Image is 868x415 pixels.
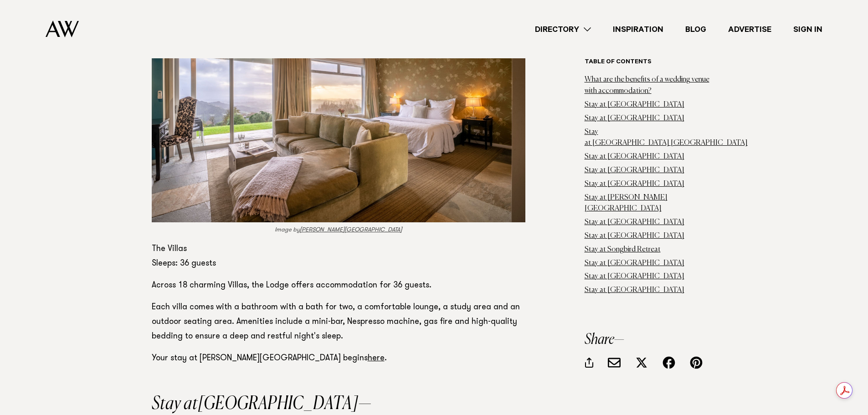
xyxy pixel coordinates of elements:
[152,278,525,293] p: Across 18 charming Villas, the Lodge offers accommodation for 36 guests.
[585,101,684,108] a: Stay at [GEOGRAPHIC_DATA]
[585,259,684,266] a: Stay at [GEOGRAPHIC_DATA]
[585,153,684,160] a: Stay at [GEOGRAPHIC_DATA]
[585,115,684,122] a: Stay at [GEOGRAPHIC_DATA]
[198,395,358,413] a: [GEOGRAPHIC_DATA]
[585,333,717,347] h3: Share
[152,395,525,413] h2: Stay at
[524,23,602,36] a: Directory
[46,20,79,37] img: Auckland Weddings Logo
[585,219,684,226] a: Stay at [GEOGRAPHIC_DATA]
[585,246,661,253] a: Stay at Songbird Retreat
[585,287,684,294] a: Stay at [GEOGRAPHIC_DATA]
[152,300,525,344] p: Each villa comes with a bathroom with a bath for two, a comfortable lounge, a study area and an o...
[152,242,525,271] p: The Villas Sleeps: 36 guests
[585,76,709,95] a: What are the benefits of a wedding venue with accommodation?
[717,23,782,36] a: Advertise
[674,23,717,36] a: Blog
[585,180,684,188] a: Stay at [GEOGRAPHIC_DATA]
[585,232,684,240] a: Stay at [GEOGRAPHIC_DATA]
[585,194,668,212] a: Stay at [PERSON_NAME][GEOGRAPHIC_DATA]
[602,23,674,36] a: Inspiration
[782,23,833,36] a: Sign In
[585,58,717,67] h6: Table of contents
[585,167,684,174] a: Stay at [GEOGRAPHIC_DATA]
[585,273,684,280] a: Stay at [GEOGRAPHIC_DATA]
[368,354,385,363] a: here
[300,227,402,233] a: [PERSON_NAME][GEOGRAPHIC_DATA]
[275,227,402,233] em: Image by
[585,128,748,147] a: Stay at [GEOGRAPHIC_DATA] [GEOGRAPHIC_DATA]
[152,351,525,366] p: Your stay at [PERSON_NAME][GEOGRAPHIC_DATA] begins .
